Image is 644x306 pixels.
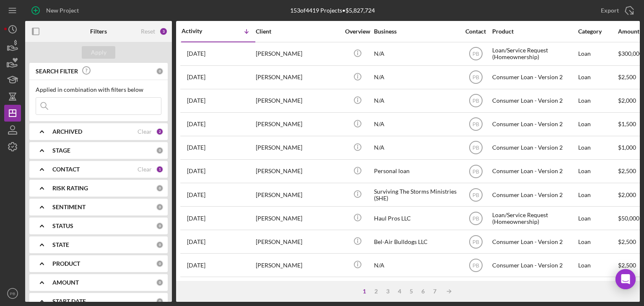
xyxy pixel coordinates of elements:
[578,113,617,135] div: Loan
[256,28,340,35] div: Client
[256,207,340,229] div: [PERSON_NAME]
[159,27,168,36] div: 3
[601,2,619,19] div: Export
[4,285,21,302] button: PB
[256,160,340,182] div: [PERSON_NAME]
[187,74,205,80] time: 2025-08-15 12:23
[342,28,373,35] div: Overview
[492,137,576,159] div: Consumer Loan - Version 2
[156,67,164,75] div: 0
[374,43,458,65] div: N/A
[187,50,205,57] time: 2025-08-18 11:39
[138,166,152,173] div: Clear
[90,28,107,35] b: Filters
[52,260,80,267] b: PRODUCT
[492,66,576,88] div: Consumer Loan - Version 2
[36,68,78,75] b: SEARCH FILTER
[52,223,73,229] b: STATUS
[52,147,70,154] b: STAGE
[156,128,164,135] div: 2
[472,192,479,198] text: PB
[156,222,164,230] div: 0
[492,90,576,112] div: Consumer Loan - Version 2
[138,128,152,135] div: Clear
[10,291,16,296] text: PB
[578,43,617,65] div: Loan
[374,277,458,300] div: Green Traction LLC
[36,86,161,93] div: Applied in combination with filters below
[472,169,479,174] text: PB
[492,277,576,300] div: Consumer Loan - Version 2
[578,137,617,159] div: Loan
[578,160,617,182] div: Loan
[578,90,617,112] div: Loan
[472,239,479,245] text: PB
[578,277,617,300] div: Loan
[256,90,340,112] div: [PERSON_NAME]
[472,122,479,127] text: PB
[358,288,370,295] div: 1
[492,254,576,276] div: Consumer Loan - Version 2
[52,279,79,286] b: AMOUNT
[374,207,458,229] div: Haul Pros LLC
[578,28,617,35] div: Category
[187,215,205,222] time: 2025-07-14 19:47
[187,192,205,198] time: 2025-07-14 23:01
[156,147,164,154] div: 0
[472,262,479,268] text: PB
[370,288,382,295] div: 2
[52,241,69,248] b: STATE
[429,288,441,295] div: 7
[374,160,458,182] div: Personal loan
[472,51,479,57] text: PB
[82,46,115,59] button: Apply
[492,231,576,253] div: Consumer Loan - Version 2
[182,28,218,34] div: Activity
[374,66,458,88] div: N/A
[187,239,205,245] time: 2025-07-11 19:00
[52,166,80,173] b: CONTACT
[156,279,164,286] div: 0
[492,43,576,65] div: Loan/Service Request (Homeownership)
[492,207,576,229] div: Loan/Service Request (Homeownership)
[52,185,88,192] b: RISK RATING
[187,144,205,151] time: 2025-08-01 19:47
[374,113,458,135] div: N/A
[578,184,617,206] div: Loan
[374,231,458,253] div: Bel-Air Bulldogs LLC
[615,269,636,289] div: Open Intercom Messenger
[91,46,106,59] div: Apply
[374,90,458,112] div: N/A
[256,184,340,206] div: [PERSON_NAME]
[472,98,479,104] text: PB
[156,241,164,249] div: 0
[492,184,576,206] div: Consumer Loan - Version 2
[460,28,491,35] div: Contact
[374,28,458,35] div: Business
[374,254,458,276] div: N/A
[52,298,86,305] b: START DATE
[578,254,617,276] div: Loan
[578,231,617,253] div: Loan
[256,277,340,300] div: [PERSON_NAME]
[592,2,640,19] button: Export
[256,66,340,88] div: [PERSON_NAME]
[492,28,576,35] div: Product
[25,2,87,19] button: New Project
[417,288,429,295] div: 6
[187,97,205,104] time: 2025-08-08 02:23
[156,298,164,305] div: 0
[374,184,458,206] div: Surviving The Storms Ministries (SHE)
[492,160,576,182] div: Consumer Loan - Version 2
[472,215,479,221] text: PB
[52,204,86,210] b: SENTIMENT
[156,203,164,211] div: 0
[256,137,340,159] div: [PERSON_NAME]
[187,262,205,269] time: 2025-07-03 03:28
[382,288,394,295] div: 3
[256,43,340,65] div: [PERSON_NAME]
[187,168,205,174] time: 2025-07-16 17:37
[472,145,479,151] text: PB
[492,113,576,135] div: Consumer Loan - Version 2
[394,288,405,295] div: 4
